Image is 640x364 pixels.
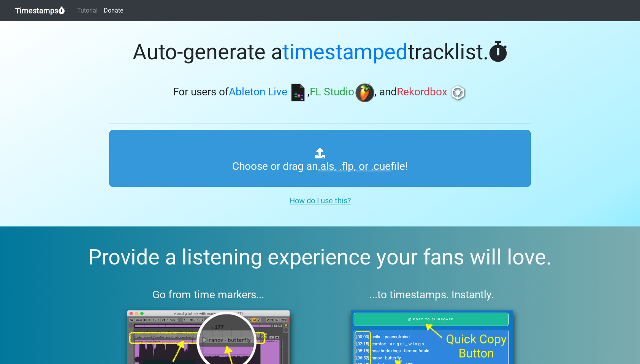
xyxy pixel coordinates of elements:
[290,196,351,205] u: How do I use this?
[74,3,101,18] a: Tutorial
[355,83,374,102] img: fl.png
[15,3,65,18] a: Timestamps
[109,40,531,65] h1: Auto-generate a tracklist.
[18,245,622,270] h2: Provide a listening experience your fans will love.
[333,288,531,301] h3: ...to timestamps. Instantly.
[109,83,531,102] h3: For users of , , and
[101,3,126,18] a: Donate
[109,288,308,301] h3: Go from time markers...
[282,40,408,65] span: timestamped
[397,86,447,98] span: Rekordbox
[448,83,467,102] img: rb.png
[229,86,287,98] span: Ableton Live
[310,86,354,98] span: FL Studio
[288,83,307,102] img: ableton.png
